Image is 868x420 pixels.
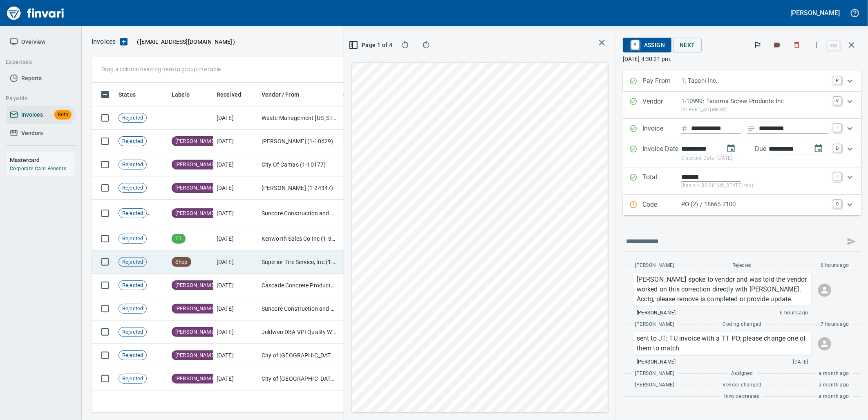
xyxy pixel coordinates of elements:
span: Page 1 of 4 [354,40,389,50]
span: Vendor / From [262,90,310,99]
span: Labels [172,90,200,99]
div: Click for options [633,273,812,306]
span: Coding changed [723,321,762,329]
p: (basis + $0.00 [US_STATE] tax) [681,182,828,190]
p: Discount Date: [DATE] [681,154,828,163]
button: change due date [809,139,828,158]
span: Invoice Split [161,210,171,216]
span: [PERSON_NAME] [172,305,219,313]
span: Rejected [119,352,146,359]
button: Labels [768,36,786,54]
span: Vendors [21,128,43,138]
div: Expand [623,195,861,215]
td: [PERSON_NAME] (1-24347) [258,176,340,200]
span: Expenses [6,57,67,67]
span: Assign [629,38,665,52]
a: esc [828,41,840,50]
span: Rejected [119,161,146,169]
p: [PERSON_NAME] spoke to vendor and was told the vendor worked on this correction directly with [PE... [637,275,808,304]
span: Received [217,90,241,99]
button: More [808,36,825,54]
nav: breadcrumb [92,37,116,47]
span: [DATE] [793,358,808,366]
span: Labels [172,90,190,99]
span: Rejected [119,328,146,336]
svg: Invoice description [747,124,756,133]
a: Overview [7,33,75,51]
span: TT [172,235,185,243]
a: D [833,144,841,152]
span: a month ago [819,370,849,378]
span: Rejected [119,235,146,243]
td: [DATE] [213,106,258,130]
td: [DATE] [213,367,258,391]
a: V [833,97,841,105]
p: ( ) [132,38,235,46]
span: Rejected [119,375,146,383]
a: Reports [7,69,75,88]
svg: Invoice number [681,124,688,133]
span: Rejected [732,262,752,270]
td: City of [GEOGRAPHIC_DATA] (1-29802) [258,367,340,391]
td: Waste Management [US_STATE] (1-11097) [258,106,340,130]
div: Expand [623,119,861,139]
td: Suncore Construction and Materials Inc. (1-38881) [258,297,340,321]
span: 7 hours ago [821,321,849,329]
a: A [631,40,639,49]
span: Status [119,90,146,99]
span: [PERSON_NAME] [172,352,219,359]
span: Vendor / From [262,90,299,99]
span: [PERSON_NAME] [637,358,676,366]
button: AAssign [623,38,671,52]
span: Shop [172,258,191,266]
span: Status [119,90,136,99]
p: Invoice [642,124,681,134]
span: Rejected [119,282,146,289]
td: PO (2) [340,227,503,251]
p: sent to JT; TU invoice with a TT PO; please change one of them to match [637,334,808,353]
td: Superior Tire Service, Inc (1-10991) [258,251,340,274]
button: [PERSON_NAME] [789,7,842,19]
button: Page 1 of 4 [351,38,392,52]
td: Fw: 72nd Ave - 07/23 Invoice From VPI Quality Windows [340,321,503,344]
span: Rejected [119,305,146,313]
span: This records your message into the invoice and notifies anyone mentioned [842,232,861,251]
td: Cascade Concrete Products, Inc (1-21934) [258,274,340,297]
button: Expenses [2,54,71,70]
p: Code [642,200,681,210]
td: [DATE] [213,251,258,274]
button: Flag [749,36,767,54]
td: Kenworth Sales Co Inc (1-38304) [258,227,340,251]
img: Finvari [5,3,66,23]
span: [PERSON_NAME] [172,210,219,217]
td: [DATE] [213,153,258,176]
span: Invoice created [725,393,760,401]
span: Vendor changed [723,381,762,389]
div: Expand [623,92,861,119]
td: [DATE] [213,344,258,367]
td: [DATE] [213,274,258,297]
td: PO (1) / 250502.104 [340,200,503,227]
span: 6 hours ago [780,309,808,317]
button: Discard [788,36,806,54]
p: Pay From [642,76,681,87]
span: a month ago [819,381,849,389]
span: [PERSON_NAME] [637,309,676,317]
p: [DATE] 4:30:21 pm. [623,55,861,63]
p: Due [755,144,794,154]
td: City Of Camas (1-10177) [258,153,340,176]
span: Pages Split [147,210,161,216]
span: Rejected [119,138,146,145]
td: [PERSON_NAME] - Invoice [IMAN-WORKSITE.FID4110327] [340,176,503,200]
span: [PERSON_NAME] [172,184,219,192]
div: Expand [623,71,861,92]
a: C [833,200,841,208]
span: Rejected [119,210,146,217]
span: Rejected [119,114,146,122]
span: [PERSON_NAME] [172,282,219,289]
p: Invoice Date [642,144,681,163]
button: change date [721,139,741,158]
td: [PERSON_NAME] (1-10629) [258,130,340,153]
td: [DATE] [213,200,258,227]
